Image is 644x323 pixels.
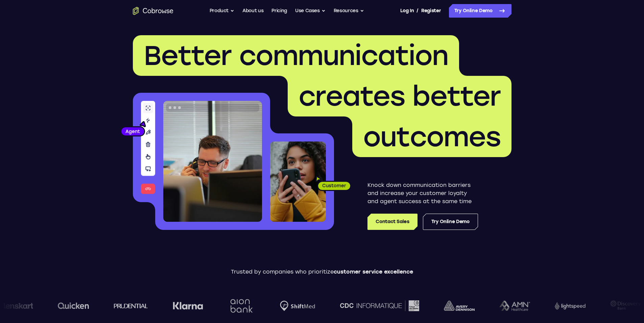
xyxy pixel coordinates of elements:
span: Better communication [144,39,448,72]
a: Try Online Demo [449,4,511,18]
a: Contact Sales [367,214,417,230]
img: CDC Informatique [340,300,419,311]
span: outcomes [363,121,501,153]
img: AMN Healthcare [499,301,530,311]
a: Try Online Demo [423,214,478,230]
img: avery-dennison [444,301,475,311]
a: Register [421,4,441,18]
img: A customer support agent talking on the phone [163,101,262,222]
img: Klarna [173,302,203,310]
button: Product [210,4,235,18]
p: Knock down communication barriers and increase your customer loyalty and agent success at the sam... [367,181,478,206]
a: About us [242,4,263,18]
img: Shiftmed [280,301,315,311]
a: Go to the home page [133,7,173,15]
a: Log In [400,4,414,18]
button: Use Cases [295,4,326,18]
span: creates better [299,80,501,112]
button: Resources [334,4,364,18]
a: Pricing [271,4,287,18]
span: customer service excellence [334,268,413,275]
img: prudential [114,303,148,308]
img: A customer holding their phone [270,142,326,222]
span: / [416,7,419,15]
img: Aion Bank [228,292,255,320]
